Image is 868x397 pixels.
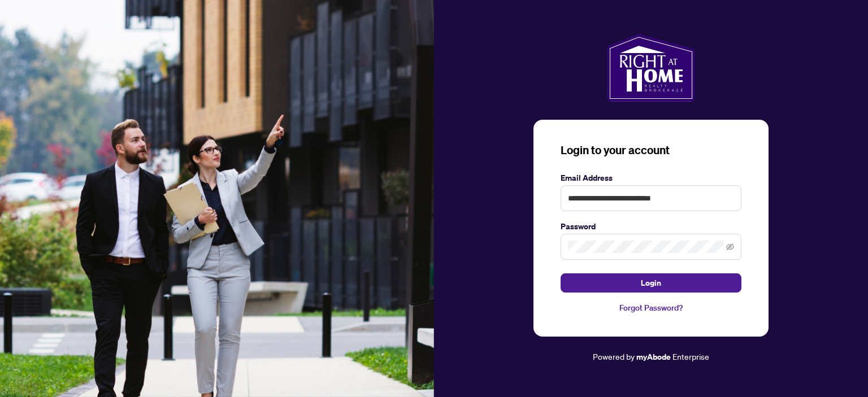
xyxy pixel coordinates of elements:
label: Password [561,220,741,233]
label: Email Address [561,172,741,184]
a: myAbode [636,351,671,363]
span: Login [641,274,661,292]
a: Forgot Password? [561,302,741,314]
span: eye-invisible [726,243,734,251]
button: Login [561,273,741,293]
img: ma-logo [607,34,695,102]
span: Enterprise [672,351,709,361]
span: Powered by [593,351,635,361]
h3: Login to your account [561,142,741,158]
